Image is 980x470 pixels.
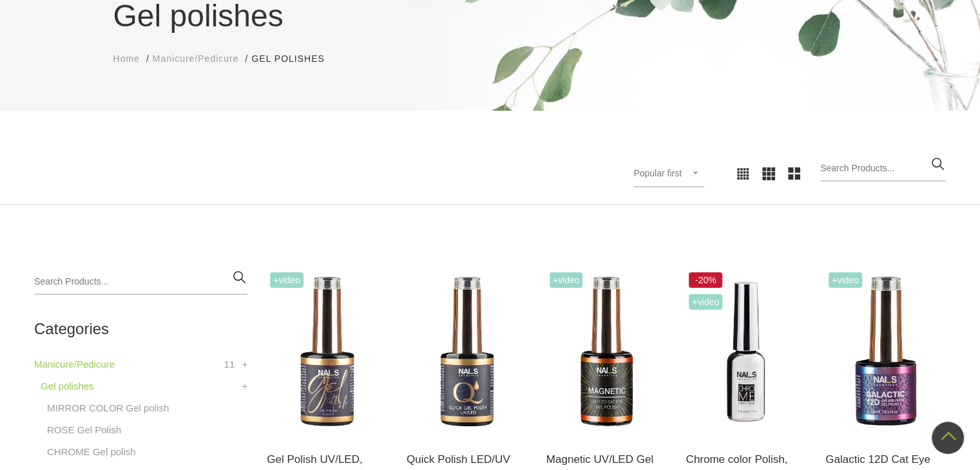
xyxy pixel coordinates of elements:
a: Manicure/Pedicure [34,357,115,372]
img: Use Chrome Color gel polish to create the effect of a chrome or mirror finish on the entire nail ... [686,269,806,435]
span: Manicure/Pedicure [153,53,239,64]
span: +Video [829,272,862,288]
a: Home [113,52,140,66]
h2: Categories [34,321,247,337]
a: Gel polishes [41,379,94,394]
span: -20% [689,272,722,288]
img: A long-lasting gel polish consisting of metal micro-particles that can be transformed into differ... [546,269,667,435]
img: Multi-dimensional magnetic gel polish with fine, reflective chrome particles helps attain the des... [825,269,946,435]
a: CHROME Gel polish [47,444,136,460]
a: Manicure/Pedicure [153,52,239,66]
a: MIRROR COLOR Gel polish [47,400,169,416]
a: + [242,357,248,372]
a: + [242,379,248,394]
img: Quick, easy, and simple!An intensely pigmented gel polish coats the nail brilliantly after just o... [407,269,527,435]
span: +Video [270,272,303,288]
span: +Video [550,272,583,288]
li: Gel polishes [251,52,337,66]
span: +Video [689,294,722,310]
span: Home [113,53,140,64]
span: Popular first [633,168,682,178]
span: 11 [224,357,235,372]
input: Search Products... [820,156,946,182]
img: Long-lasting, intensely pigmented gel polish. Easy to apply, dries well, does not shrink or pull ... [267,269,387,435]
input: Search Products... [34,269,247,295]
a: ROSE Gel Polish [47,422,121,438]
